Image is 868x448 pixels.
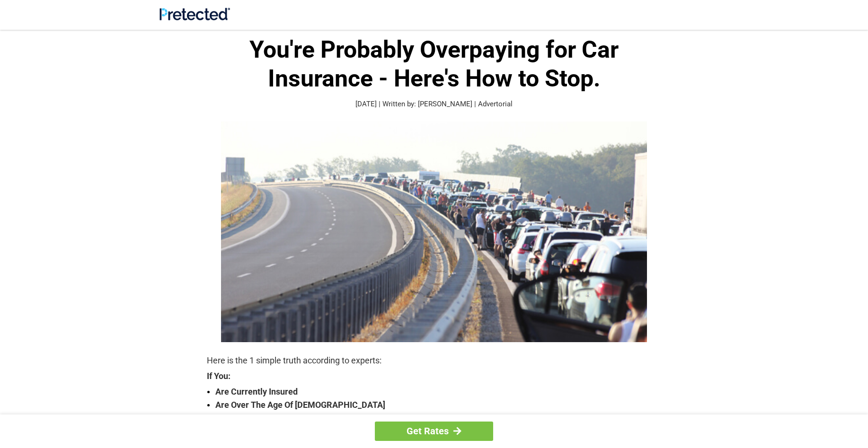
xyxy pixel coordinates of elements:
strong: Drive Less Than 50 Miles Per Day [215,412,661,425]
img: Site Logo [159,8,230,20]
strong: Are Over The Age Of [DEMOGRAPHIC_DATA] [215,398,661,412]
strong: If You: [207,372,661,380]
h1: You're Probably Overpaying for Car Insurance - Here's How to Stop. [207,35,661,93]
a: Site Logo [159,13,230,22]
p: [DATE] | Written by: [PERSON_NAME] | Advertorial [207,99,661,110]
a: Get Rates [375,422,493,441]
strong: Are Currently Insured [215,385,661,398]
p: Here is the 1 simple truth according to experts: [207,354,661,367]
